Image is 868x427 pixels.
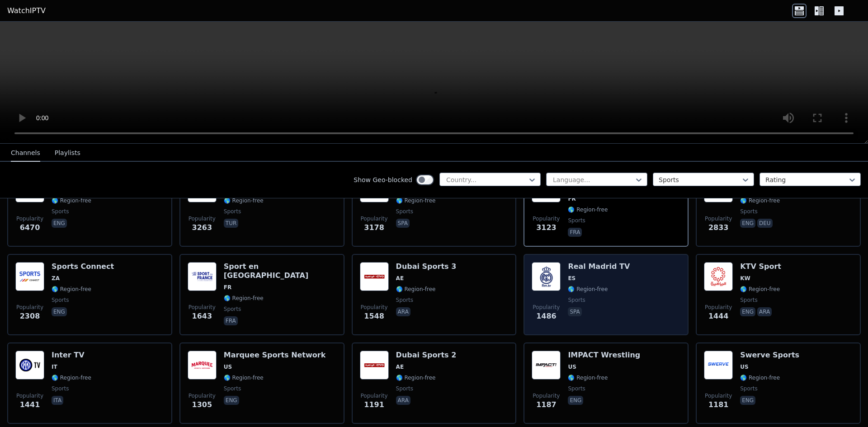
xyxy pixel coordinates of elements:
span: 🌎 Region-free [224,374,264,381]
span: sports [568,296,585,304]
span: ZA [52,275,60,282]
p: eng [740,396,755,405]
span: AE [396,275,404,282]
span: Popularity [189,392,216,399]
span: sports [52,296,69,304]
img: Dubai Sports 2 [360,351,389,380]
span: FR [568,195,576,202]
span: Popularity [705,215,732,222]
span: AE [396,363,404,371]
span: 2308 [20,311,40,322]
h6: KTV Sport [740,262,781,271]
span: US [740,363,748,371]
span: 3123 [536,222,557,233]
span: KW [740,275,750,282]
h6: IMPACT Wrestling [568,351,640,360]
span: 🌎 Region-free [224,197,264,204]
p: tur [224,219,238,228]
span: 🌎 Region-free [396,197,436,204]
span: 3263 [192,222,212,233]
h6: Swerve Sports [740,351,799,360]
span: sports [568,385,585,392]
span: 1444 [708,311,729,322]
p: fra [568,228,582,237]
span: sports [396,385,413,392]
p: eng [52,307,67,316]
img: Marquee Sports Network [188,351,217,380]
a: WatchIPTV [7,5,46,16]
span: Popularity [189,215,216,222]
span: Popularity [533,304,560,311]
span: 🌎 Region-free [568,374,608,381]
span: Popularity [705,304,732,311]
span: 🌎 Region-free [568,286,608,293]
span: Popularity [189,304,216,311]
img: Sports Connect [15,262,44,291]
p: ara [757,307,772,316]
span: sports [224,385,241,392]
span: ES [568,275,576,282]
img: Inter TV [15,351,44,380]
span: 🌎 Region-free [740,197,780,204]
span: Popularity [16,304,43,311]
span: sports [224,208,241,215]
span: 🌎 Region-free [740,286,780,293]
img: Swerve Sports [704,351,733,380]
img: KTV Sport [704,262,733,291]
span: 1305 [192,399,212,410]
span: 1486 [536,311,557,322]
span: 🌎 Region-free [224,295,264,302]
span: 1441 [20,399,40,410]
span: 🌎 Region-free [52,374,91,381]
span: 🌎 Region-free [396,286,436,293]
span: 6470 [20,222,40,233]
span: 1548 [364,311,384,322]
h6: Dubai Sports 2 [396,351,457,360]
span: Popularity [705,392,732,399]
span: US [568,363,576,371]
span: sports [396,208,413,215]
span: US [224,363,232,371]
button: Playlists [55,145,80,162]
span: Popularity [533,392,560,399]
span: 🌎 Region-free [740,374,780,381]
p: spa [396,219,410,228]
p: eng [224,396,239,405]
p: deu [757,219,773,228]
h6: Dubai Sports 3 [396,262,457,271]
span: Popularity [361,304,388,311]
span: FR [224,284,231,291]
p: fra [224,316,238,325]
span: Popularity [361,215,388,222]
span: sports [568,217,585,224]
h6: Marquee Sports Network [224,351,326,360]
span: 1181 [708,399,729,410]
span: Popularity [361,392,388,399]
span: 2833 [708,222,729,233]
img: Dubai Sports 3 [360,262,389,291]
img: Real Madrid TV [532,262,561,291]
p: eng [568,396,583,405]
h6: Inter TV [52,351,91,360]
span: Popularity [16,392,43,399]
span: IT [52,363,57,371]
p: spa [568,307,581,316]
span: 🌎 Region-free [52,197,91,204]
span: Popularity [16,215,43,222]
span: Popularity [533,215,560,222]
img: Sport en France [188,262,217,291]
p: ara [396,396,410,405]
span: sports [396,296,413,304]
span: 1643 [192,311,212,322]
span: sports [740,385,757,392]
p: eng [740,219,755,228]
h6: Sport en [GEOGRAPHIC_DATA] [224,262,336,280]
p: ita [52,396,63,405]
span: sports [740,208,757,215]
p: eng [740,307,755,316]
span: 1191 [364,399,384,410]
span: sports [52,385,69,392]
button: Channels [11,145,40,162]
img: IMPACT Wrestling [532,351,561,380]
h6: Real Madrid TV [568,262,630,271]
